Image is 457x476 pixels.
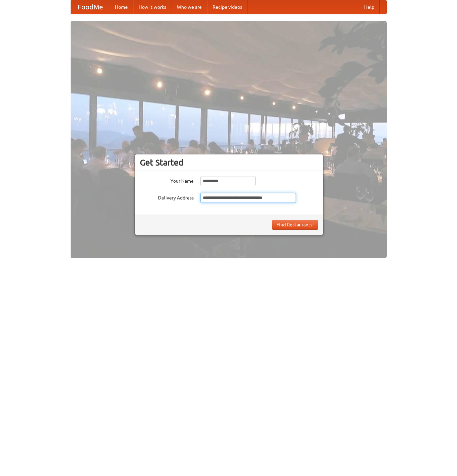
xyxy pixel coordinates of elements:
a: Help [359,0,380,14]
label: Delivery Address [140,193,194,201]
a: Recipe videos [207,0,247,14]
button: Find Restaurants! [272,220,318,230]
label: Your Name [140,176,194,184]
a: Who we are [172,0,207,14]
a: Home [110,0,133,14]
h3: Get Started [140,157,318,168]
a: FoodMe [71,0,110,14]
a: How it works [133,0,172,14]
